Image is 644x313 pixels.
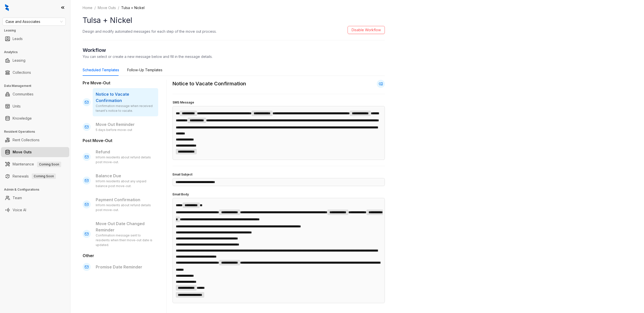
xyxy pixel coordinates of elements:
span: Coming Soon [37,162,61,167]
li: Team [1,193,69,203]
div: Balance Due [93,170,158,192]
a: Team [13,193,22,203]
li: Tulsa + Nickel [121,5,145,11]
span: Coming Soon [32,173,56,179]
div: Inform residents about refund details post move-out. [96,203,155,213]
p: You can select or create a new message below and fill in the message details. [83,54,385,59]
div: 5 days before move-out [96,128,155,132]
h4: Email Body [173,192,385,197]
a: Collections [13,67,31,78]
a: Units [13,101,21,111]
h3: Data Management [4,84,70,88]
li: Maintenance [1,159,69,169]
li: / [118,5,119,11]
a: Communities [13,89,33,99]
img: logo [5,4,9,11]
button: Disable Workflow [348,26,385,34]
h3: Leasing [4,28,70,33]
li: Collections [1,67,69,78]
a: Rent Collections [13,135,40,145]
a: Move Outs [13,147,32,157]
h2: Notice to Vacate Confirmation [173,80,246,88]
span: Case and Associates [6,18,63,25]
div: Inform residents about refund details post move-out. [96,155,155,165]
a: Leads [13,34,23,44]
div: Inform residents about any unpaid balance post move-out. [96,179,155,189]
div: Follow-Up Templates [127,67,162,73]
li: Leasing [1,55,69,65]
li: Leads [1,34,69,44]
p: Design and modify automated messages for each step of the move out process. [83,29,217,34]
p: Notice to Vacate Confirmation [96,91,155,104]
li: Units [1,101,69,111]
li: Knowledge [1,113,69,123]
h3: Admin & Configurations [4,187,70,192]
div: Confirmation message sent to residents when their move-out date is updated. [96,233,155,248]
div: Promise Date Reminder [93,261,158,273]
a: Home [82,5,93,11]
a: Leasing [13,55,25,65]
div: Refund [93,146,158,168]
h3: Analytics [4,50,70,54]
p: Balance Due [96,173,155,179]
h4: Email Subject [173,172,385,177]
a: Knowledge [13,113,32,123]
h3: Pre Move-Out [83,80,158,86]
div: Move Out Reminder [93,118,158,135]
p: Payment Confirmation [96,197,155,203]
span: Disable Workflow [352,27,381,33]
p: Move Out Date Changed Reminder [96,221,155,233]
a: Voice AI [13,205,26,215]
li: Communities [1,89,69,99]
div: Scheduled Templates [83,67,119,73]
p: Move Out Reminder [96,121,155,128]
div: Payment Confirmation [93,194,158,216]
p: Promise Date Reminder [96,264,155,270]
li: Renewals [1,171,69,181]
p: Refund [96,149,155,155]
h3: Resident Operations [4,129,70,134]
li: Rent Collections [1,135,69,145]
li: / [94,5,96,11]
div: Confirmation message when received tenant's notice to vacate. [96,104,155,113]
h2: Workflow [83,46,385,54]
a: RenewalsComing Soon [13,171,56,181]
h4: SMS Message [173,100,385,105]
div: Notice to Vacate Confirmation [93,88,158,116]
li: Voice AI [1,205,69,215]
h3: Post Move-Out [83,137,158,144]
div: Move Out Date Changed Reminder [93,218,158,251]
a: Move Outs [97,5,117,11]
h1: Tulsa + Nickel [83,15,385,26]
li: Move Outs [1,147,69,157]
h3: Other [83,253,158,259]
